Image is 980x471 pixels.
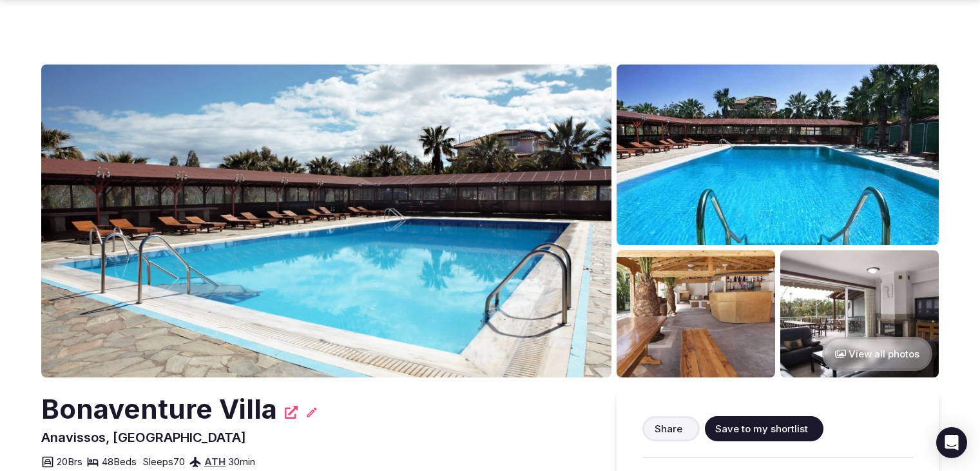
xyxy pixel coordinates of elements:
[780,250,939,377] img: Venue gallery photo
[617,65,939,245] img: Venue gallery photo
[617,250,775,377] img: Venue gallery photo
[822,337,932,371] button: View all photos
[228,455,255,468] span: 30 min
[102,455,137,468] span: 48 Beds
[705,416,823,441] button: Save to my shortlist
[204,456,226,468] a: ATH
[41,430,246,445] span: Anavissos, [GEOGRAPHIC_DATA]
[655,422,682,436] span: Share
[936,427,967,458] div: Open Intercom Messenger
[41,390,277,428] h2: Bonaventure Villa
[143,455,185,468] span: Sleeps 70
[642,416,700,441] button: Share
[41,65,611,377] img: Venue cover photo
[57,455,82,468] span: 20 Brs
[715,422,808,436] span: Save to my shortlist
